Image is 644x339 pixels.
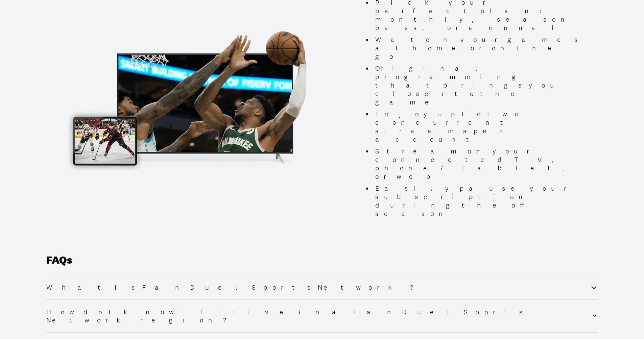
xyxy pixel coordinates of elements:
[46,254,598,275] h1: FAQs
[373,147,583,181] li: Stream on your connected TV, phone/tablet, or web
[373,35,583,61] li: Watch your games at home or on the go
[46,283,426,291] h2: What is FanDuel Sports Network?
[373,184,583,218] li: Easily pause your subscription during the off season
[373,64,583,106] li: Original programming that brings you closer to the game
[46,308,592,324] h2: How do I know if I live in a FanDuel Sports Network region?
[61,24,332,176] img: Promotional Image
[373,110,583,144] li: Enjoy up to two concurrent streams per account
